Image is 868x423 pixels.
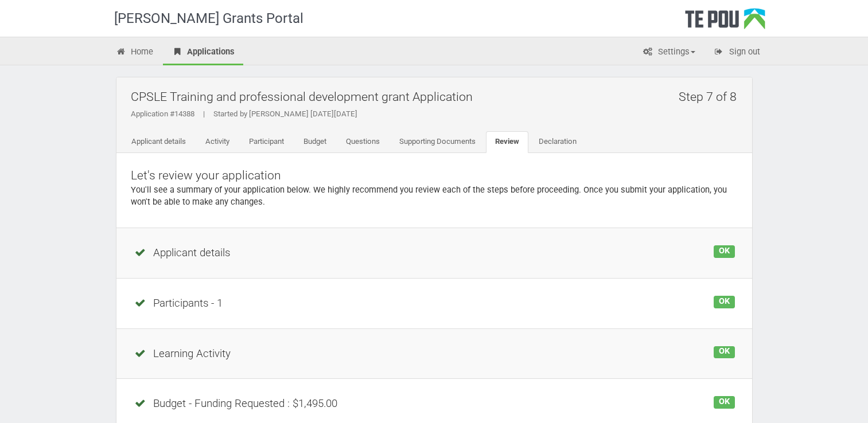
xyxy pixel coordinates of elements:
[685,8,765,37] div: Te Pou Logo
[131,109,744,119] div: Application #14388 Started by [PERSON_NAME] [DATE][DATE]
[390,131,485,153] a: Supporting Documents
[134,396,735,412] div: Budget - Funding Requested : $1,495.00
[131,83,744,110] h2: CPSLE Training and professional development grant Application
[530,131,586,153] a: Declaration
[714,296,734,308] div: OK
[294,131,336,153] a: Budget
[131,167,738,184] p: Let's review your application
[122,131,195,153] a: Applicant details
[134,296,735,311] div: Participants - 1
[634,40,704,65] a: Settings
[194,109,213,118] span: |
[679,83,744,110] h2: Step 7 of 8
[196,131,239,153] a: Activity
[337,131,389,153] a: Questions
[705,40,769,65] a: Sign out
[714,396,734,409] div: OK
[714,346,734,359] div: OK
[134,245,735,261] div: Applicant details
[163,40,243,65] a: Applications
[486,131,528,153] a: Review
[714,245,734,258] div: OK
[240,131,293,153] a: Participant
[131,184,738,207] p: You'll see a summary of your application below. We highly recommend you review each of the steps ...
[107,40,162,65] a: Home
[134,346,735,362] div: Learning Activity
